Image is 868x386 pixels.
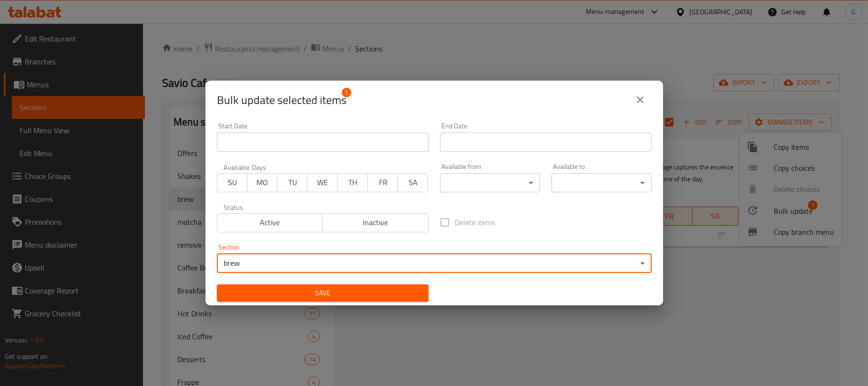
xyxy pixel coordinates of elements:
[398,173,428,192] button: SA
[342,176,364,189] span: TH
[277,173,307,192] button: TU
[247,173,277,192] button: MO
[402,176,424,189] span: SA
[337,173,368,192] button: TH
[217,284,429,302] button: Save
[455,217,495,228] span: Delete items
[327,216,425,230] span: Inactive
[307,173,337,192] button: WE
[221,216,319,230] span: Active
[281,176,304,189] span: TU
[342,88,351,97] span: 1
[440,173,540,192] div: ​
[251,176,274,189] span: MO
[217,213,323,232] button: Active
[217,254,652,273] div: brew
[217,93,347,108] span: Selected items count
[368,173,398,192] button: FR
[322,213,429,232] button: Inactive
[221,176,244,189] span: SU
[629,88,652,111] button: close
[225,287,421,299] span: Save
[311,176,334,189] span: WE
[217,173,247,192] button: SU
[551,173,652,192] div: ​
[372,176,394,189] span: FR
